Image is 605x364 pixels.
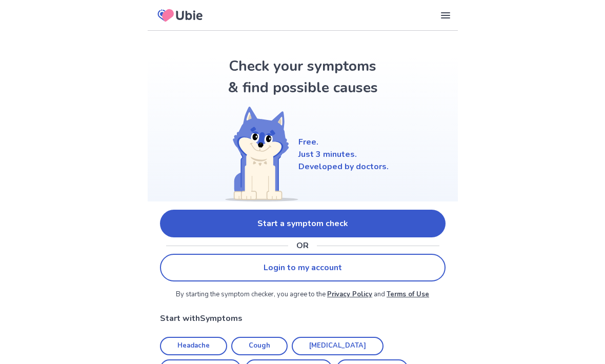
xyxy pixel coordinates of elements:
p: Just 3 minutes. [298,148,389,160]
a: [MEDICAL_DATA] [292,337,384,356]
p: Start with Symptoms [160,312,446,325]
a: Terms of Use [387,290,429,299]
a: Start a symptom check [160,210,446,237]
p: OR [296,239,309,252]
img: Shiba (Welcome) [216,107,298,201]
a: Headache [160,337,227,356]
p: Free. [298,136,389,148]
p: By starting the symptom checker, you agree to the and [160,290,446,300]
h1: Check your symptoms & find possible causes [226,55,379,98]
a: Login to my account [160,254,446,281]
a: Cough [231,337,288,356]
p: Developed by doctors. [298,160,389,173]
a: Privacy Policy [327,290,372,299]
